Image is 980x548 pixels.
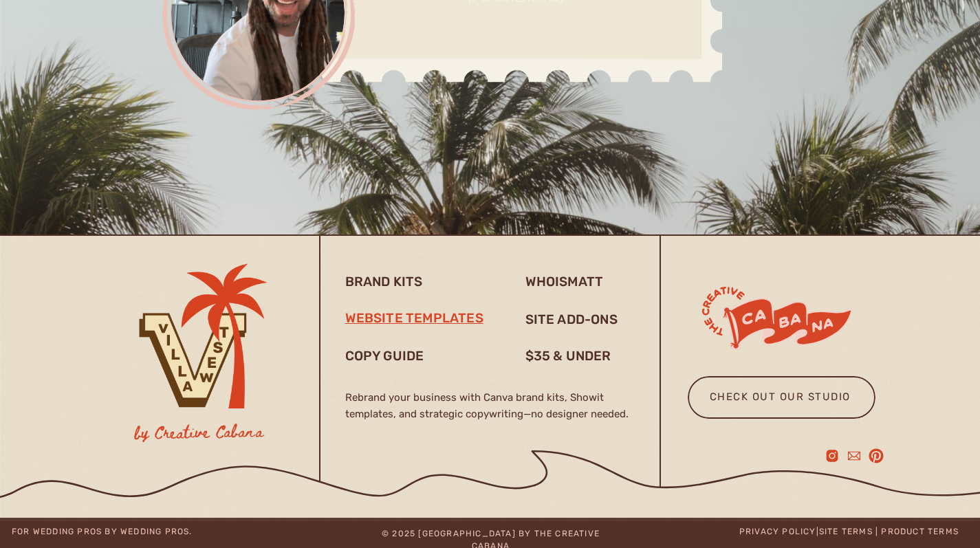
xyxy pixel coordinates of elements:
[819,527,825,536] a: s
[345,273,428,289] a: brand kits
[739,527,816,536] a: privacy policy
[12,525,248,540] a: for wedding pros by wedding pros.
[694,388,867,418] a: check out our studio
[525,311,656,327] a: site add-ons
[366,527,616,542] a: © 2025 [GEOGRAPHIC_DATA] by the creative cabana
[525,273,622,289] a: whoismatt
[345,389,636,426] h3: Rebrand your business with Canva brand kits, Showit templates, and strategic copywriting—no desig...
[525,347,622,364] a: $35 & under
[732,525,959,540] nav: | ite terms | product terms
[345,311,490,331] a: website templates
[100,420,296,445] h3: by Creative Cabana
[345,347,460,364] a: copy guide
